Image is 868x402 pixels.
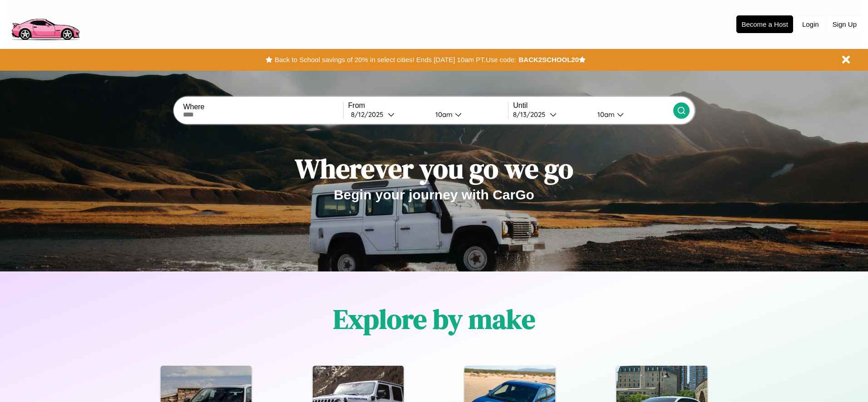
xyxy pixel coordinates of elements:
div: 8 / 12 / 2025 [351,110,388,119]
div: 10am [593,110,617,119]
button: 10am [428,110,508,119]
label: Where [183,103,343,111]
button: Login [798,16,824,33]
b: BACK2SCHOOL20 [518,56,579,63]
button: Back to School savings of 20% in select cities! Ends [DATE] 10am PT.Use code: [272,53,518,66]
button: Become a Host [736,15,793,33]
button: Sign Up [828,16,861,33]
div: 8 / 13 / 2025 [513,110,550,119]
button: 10am [590,110,673,119]
div: 10am [431,110,455,119]
h1: Explore by make [333,300,535,338]
label: Until [513,102,673,110]
label: From [348,102,508,110]
button: 8/12/2025 [348,110,428,119]
img: logo [7,5,84,43]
